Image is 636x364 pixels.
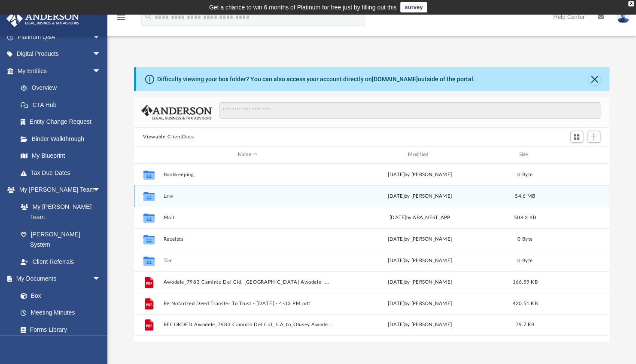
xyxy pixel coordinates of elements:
a: Box [12,287,105,304]
div: [DATE] by [PERSON_NAME] [335,300,504,307]
div: [DATE] by [PERSON_NAME] [335,192,504,200]
button: Close [588,73,600,85]
div: [DATE] by [PERSON_NAME] [335,171,504,178]
a: [PERSON_NAME] System [12,226,110,253]
span: arrow_drop_down [92,62,110,80]
div: Modified [335,151,504,159]
div: [DATE] by ABA_NEST_APP [335,214,504,221]
span: arrow_drop_down [92,46,110,63]
a: Digital Productsarrow_drop_down [6,46,114,63]
div: [DATE] by [PERSON_NAME] [335,321,504,329]
span: 79.7 KB [515,322,534,327]
button: Law [163,193,332,199]
span: 508.3 KB [514,215,536,220]
img: User Pic [617,11,630,23]
div: id [137,151,159,159]
a: My Entitiesarrow_drop_down [6,62,114,80]
a: Client Referrals [12,253,110,270]
span: 0 Byte [517,172,533,177]
a: Overview [12,80,114,97]
a: menu [116,16,126,22]
button: RECORDED Awodele_7983 Caminto Del Cid_ CA_to_Olusey Awodele- 1st Transfer.pdf [163,322,332,327]
i: menu [116,12,126,22]
div: Size [508,151,542,159]
a: survey [400,2,427,12]
div: Name [163,151,332,159]
button: Bookkeeping [163,172,332,177]
button: Receipts [163,236,332,242]
div: [DATE] by [PERSON_NAME] [335,278,504,286]
a: Meeting Minutes [12,304,110,321]
a: Entity Change Request [12,113,114,131]
span: arrow_drop_down [92,181,110,199]
a: My [PERSON_NAME] Teamarrow_drop_down [6,181,110,199]
a: [DOMAIN_NAME] [372,76,418,83]
button: Switch to Grid View [570,131,583,143]
span: 54.6 MB [515,193,535,198]
input: Search files and folders [219,102,600,119]
a: My [PERSON_NAME] Team [12,198,105,226]
span: 420.51 KB [512,301,537,306]
button: Viewable-ClientDocs [143,133,194,141]
button: Mail [163,215,332,220]
div: [DATE] by [PERSON_NAME] [335,257,504,264]
span: 166.59 KB [512,279,537,284]
button: Awodele_7983 Caminto Del Cid, [GEOGRAPHIC_DATA] Awodele- 2nd Transfer.pdf [163,279,332,285]
a: Tax Due Dates [12,164,114,181]
span: 0 Byte [517,258,533,263]
span: arrow_drop_down [92,270,110,288]
span: arrow_drop_down [92,28,110,46]
button: Add [587,131,600,143]
div: grid [134,164,610,342]
div: Difficulty viewing your box folder? You can also access your account directly on outside of the p... [157,75,475,84]
a: Binder Walkthrough [12,130,114,147]
a: Forms Library [12,321,105,338]
button: Re Notarized Deed Transfer To Trust - [DATE] - 4-33 PM.pdf [163,301,332,306]
a: CTA Hub [12,96,114,113]
div: id [546,151,606,159]
a: My Documentsarrow_drop_down [6,270,110,288]
img: Anderson Advisors Platinum Portal [4,10,82,27]
a: Platinum Q&Aarrow_drop_down [6,28,114,46]
div: close [628,1,634,6]
span: 0 Byte [517,236,533,241]
div: [DATE] by [PERSON_NAME] [335,235,504,243]
a: My Blueprint [12,147,110,165]
i: search [143,12,153,21]
button: Tax [163,258,332,263]
div: Get a chance to win 6 months of Platinum for free just by filling out this [209,2,397,12]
